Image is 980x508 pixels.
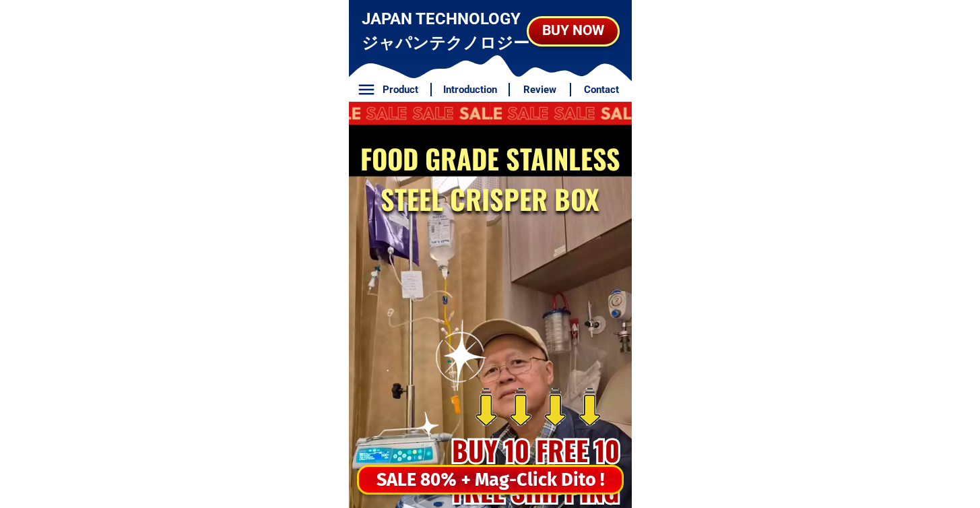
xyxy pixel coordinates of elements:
h6: Review [517,82,563,98]
h3: JAPAN TECHNOLOGY ジャパンテクノロジー [362,7,531,55]
h6: Contact [579,82,624,98]
h6: Introduction [438,82,501,98]
h6: Product [377,82,423,98]
div: SALE 80% + Mag-Click Dito ! [359,466,622,494]
div: BUY NOW [529,20,618,42]
h2: FOOD GRADE STAINLESS STEEL CRISPER BOX [353,138,627,219]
